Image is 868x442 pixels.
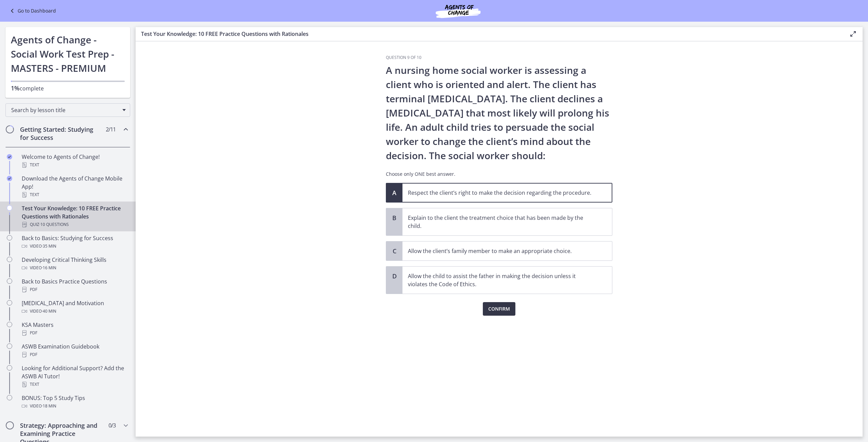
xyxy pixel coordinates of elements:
div: Back to Basics Practice Questions [22,277,127,294]
div: Text [22,191,127,199]
div: Text [22,161,127,169]
i: Completed [7,154,12,160]
div: Download the Agents of Change Mobile App! [22,174,127,199]
p: Respect the client’s right to make the decision regarding the procedure. [408,189,593,197]
p: Choose only ONE best answer. [386,171,612,177]
h1: Agents of Change - Social Work Test Prep - MASTERS - PREMIUM [11,33,125,75]
span: 1% [11,84,20,92]
h2: Getting Started: Studying for Success [20,125,103,142]
div: Welcome to Agents of Change! [22,153,127,169]
p: complete [11,84,125,92]
div: Developing Critical Thinking Skills [22,256,127,272]
div: BONUS: Top 5 Study Tips [22,394,127,410]
p: A nursing home social worker is assessing a client who is oriented and alert. The client has term... [386,63,612,163]
div: [MEDICAL_DATA] and Motivation [22,299,127,315]
img: Agents of Change [417,3,499,19]
span: C [390,247,398,255]
span: · 40 min [42,307,56,315]
span: · 16 min [42,264,56,272]
div: Text [22,380,127,388]
div: KSA Masters [22,321,127,337]
span: · 18 min [42,402,56,410]
div: ASWB Examination Guidebook [22,342,127,359]
p: Allow the child to assist the father in making the decision unless it violates the Code of Ethics. [408,272,593,288]
div: Video [22,264,127,272]
p: Explain to the client the treatment choice that has been made by the child. [408,214,593,230]
span: D [390,272,398,280]
div: Quiz [22,220,127,229]
span: · 10 Questions [39,220,69,229]
div: Back to Basics: Studying for Success [22,234,127,250]
span: 0 / 3 [108,421,116,429]
button: Confirm [483,302,515,316]
span: Confirm [488,305,510,313]
span: · 35 min [42,242,56,250]
span: B [390,214,398,222]
h3: Test Your Knowledge: 10 FREE Practice Questions with Rationales [141,30,838,38]
div: PDF [22,286,127,294]
div: Video [22,402,127,410]
div: Video [22,242,127,250]
span: Search by lesson title [11,106,119,114]
div: PDF [22,351,127,359]
i: Completed [7,176,12,181]
div: Search by lesson title [5,103,130,117]
span: A [390,189,398,197]
a: Go to Dashboard [8,7,56,15]
div: PDF [22,329,127,337]
h3: Question 9 of 10 [386,55,612,60]
span: 2 / 11 [106,125,116,133]
div: Looking for Additional Support? Add the ASWB AI Tutor! [22,364,127,388]
p: Allow the client’s family member to make an appropriate choice. [408,247,593,255]
div: Test Your Knowledge: 10 FREE Practice Questions with Rationales [22,204,127,229]
div: Video [22,307,127,315]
